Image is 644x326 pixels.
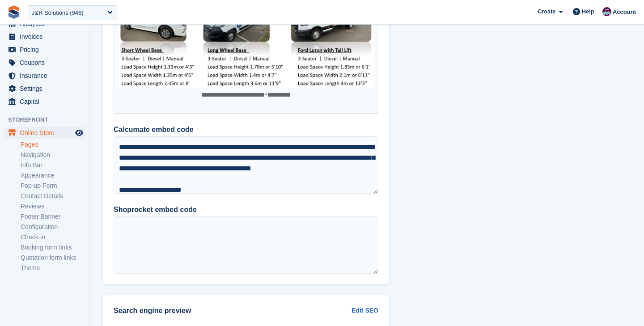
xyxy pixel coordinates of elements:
[21,212,85,221] a: Footer Banner
[538,7,555,16] span: Create
[21,140,85,149] a: Pages
[20,56,73,69] span: Coupons
[602,7,611,16] img: Brian Young
[21,233,85,241] a: Check-in
[20,69,73,82] span: Insurance
[4,30,85,43] a: menu
[114,307,352,315] h2: Search engine preview
[32,8,84,17] div: J&R Solutions (946)
[21,192,85,200] a: Contact Details
[4,127,85,139] a: menu
[20,30,73,43] span: Invoices
[21,182,85,190] a: Pop-up Form
[20,95,73,108] span: Capital
[114,124,378,135] label: Calcumate embed code
[582,7,594,16] span: Help
[21,254,85,262] a: Quotation form links
[21,171,85,180] a: Appearance
[4,69,85,82] a: menu
[4,82,85,95] a: menu
[21,161,85,169] a: Info Bar
[114,204,378,215] label: Shoprocket embed code
[20,127,73,139] span: Online Store
[4,56,85,69] a: menu
[4,95,85,108] a: menu
[20,43,73,56] span: Pricing
[20,82,73,95] span: Settings
[21,151,85,159] a: Navigation
[21,264,85,272] a: Theme
[7,5,21,19] img: stora-icon-8386f47178a22dfd0bd8f6a31ec36ba5ce8667c1dd55bd0f319d3a0aa187defe.svg
[74,127,85,138] a: Preview store
[613,8,636,17] span: Account
[8,115,89,124] span: Storefront
[21,243,85,252] a: Booking form links
[352,306,378,315] a: Edit SEO
[4,43,85,56] a: menu
[21,202,85,211] a: Reviews
[21,223,85,231] a: Configuration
